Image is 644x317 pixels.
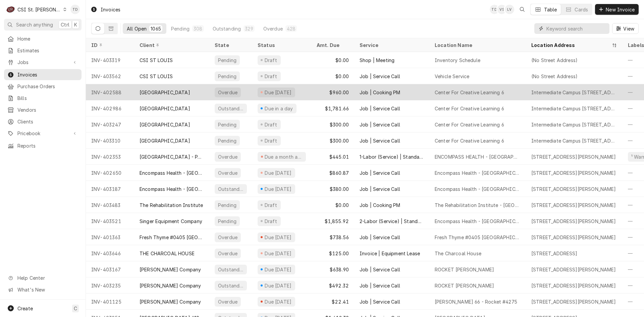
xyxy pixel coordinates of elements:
[217,137,237,144] div: Pending
[217,105,244,112] div: Outstanding
[17,286,77,293] span: What's New
[622,25,636,32] span: View
[311,84,354,100] div: $960.00
[311,116,354,133] div: $300.00
[317,42,347,49] div: Amt. Due
[311,213,354,229] div: $1,855.92
[4,116,82,127] a: Clients
[311,229,354,245] div: $738.56
[86,213,134,229] div: INV-403521
[4,19,82,31] button: Search anythingCtrlK
[505,5,514,14] div: Lisa Vestal's Avatar
[264,89,292,96] div: Due [DATE]
[531,137,617,144] div: Intermediate Campus [STREET_ADDRESS]
[435,234,521,241] div: Fresh Thyme #0405 [GEOGRAPHIC_DATA]
[264,234,292,241] div: Due [DATE]
[17,59,68,66] span: Jobs
[86,294,134,310] div: INV-401125
[70,5,80,14] div: TD
[311,165,354,181] div: $860.87
[531,121,617,128] div: Intermediate Campus [STREET_ADDRESS]
[360,202,400,209] div: Job | Cooking PM
[217,218,237,225] div: Pending
[595,4,639,15] button: New Invoice
[311,181,354,197] div: $380.00
[217,169,238,176] div: Overdue
[490,5,499,14] div: TD
[531,202,616,209] div: [STREET_ADDRESS][PERSON_NAME]
[311,68,354,84] div: $0.00
[4,128,82,139] a: Go to Pricebook
[531,89,617,96] div: Intermediate Campus [STREET_ADDRESS]
[435,202,521,209] div: The Rehabilitation Institute - [GEOGRAPHIC_DATA]
[140,57,173,64] div: CSI ST LOUIS
[258,42,305,49] div: Status
[435,153,521,160] div: ENCOMPASS HEALTH - [GEOGRAPHIC_DATA]
[531,282,616,289] div: [STREET_ADDRESS][PERSON_NAME]
[86,68,134,84] div: INV-403562
[140,282,201,289] div: [PERSON_NAME] Company
[151,25,161,32] div: 1065
[435,250,481,257] div: The Charcoal House
[360,42,423,49] div: Service
[86,100,134,116] div: INV-402986
[17,106,78,113] span: Vendors
[360,298,400,305] div: Job | Service Call
[245,25,253,32] div: 329
[217,266,244,273] div: Outstanding
[360,169,400,176] div: Job | Service Call
[217,250,238,257] div: Overdue
[217,202,237,209] div: Pending
[311,277,354,294] div: $492.32
[217,282,244,289] div: Outstanding
[531,234,616,241] div: [STREET_ADDRESS][PERSON_NAME]
[17,130,68,137] span: Pricebook
[263,25,283,32] div: Overdue
[140,89,190,96] div: [GEOGRAPHIC_DATA]
[6,5,15,14] div: CSI St. Louis's Avatar
[531,73,578,80] div: (No Street Address)
[435,282,494,289] div: ROCKET [PERSON_NAME]
[505,5,514,14] div: LV
[360,153,424,160] div: 1-Labor (Service) | Standard | Incurred
[86,149,134,165] div: INV-402353
[360,218,424,225] div: 2-Labor (Service) | Standard | Estimated
[217,57,237,64] div: Pending
[217,89,238,96] div: Overdue
[86,165,134,181] div: INV-402650
[435,42,519,49] div: Location Name
[16,21,53,28] span: Search anything
[264,105,294,112] div: Due in a day
[86,229,134,245] div: INV-401363
[17,118,78,125] span: Clients
[4,33,82,44] a: Home
[264,153,303,160] div: Due a month ago
[86,116,134,133] div: INV-403247
[311,294,354,310] div: $22.41
[311,197,354,213] div: $0.00
[264,137,278,144] div: Draft
[264,121,278,128] div: Draft
[140,298,201,305] div: [PERSON_NAME] Company
[140,218,202,225] div: Singer Equipment Company
[612,23,639,34] button: View
[264,186,292,193] div: Due [DATE]
[17,95,78,102] span: Bills
[287,25,296,32] div: 428
[360,234,400,241] div: Job | Service Call
[140,266,201,273] div: [PERSON_NAME] Company
[86,261,134,277] div: INV-403167
[171,25,190,32] div: Pending
[497,5,506,14] div: Vicky Stuesse's Avatar
[531,42,610,49] div: Location Address
[213,25,241,32] div: Outstanding
[531,218,616,225] div: [STREET_ADDRESS][PERSON_NAME]
[215,42,247,49] div: State
[17,47,78,54] span: Estimates
[311,52,354,68] div: $0.00
[140,169,204,176] div: Encompass Health - [GEOGRAPHIC_DATA]
[575,6,588,13] div: Cards
[140,250,195,257] div: THE CHARCOAL HOUSE
[140,186,204,193] div: Encompass Health - [GEOGRAPHIC_DATA]
[4,104,82,115] a: Vendors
